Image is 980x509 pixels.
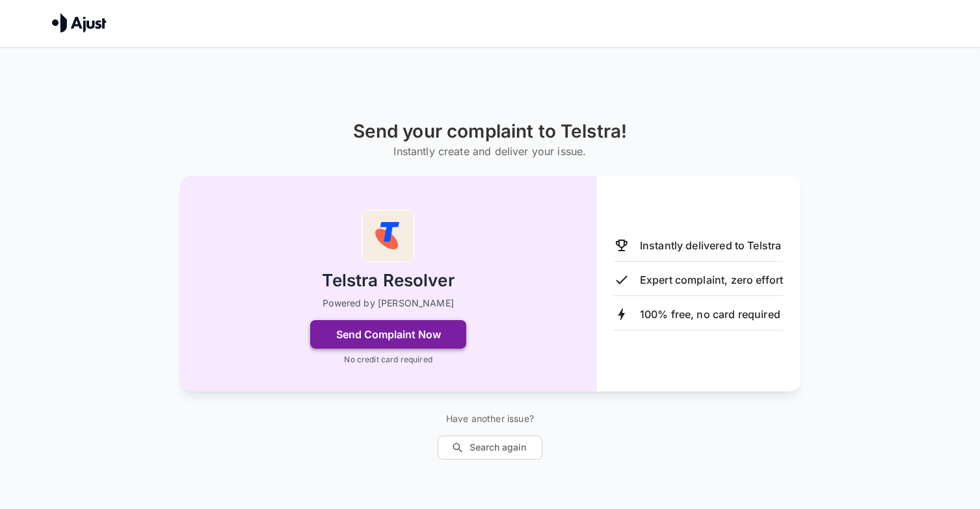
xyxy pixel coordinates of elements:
[640,306,780,322] p: 100% free, no card required
[344,354,432,366] p: No credit card required
[640,272,783,288] p: Expert complaint, zero effort
[353,121,628,142] h1: Send your complaint to Telstra!
[438,412,542,425] p: Have another issue?
[322,269,454,292] h2: Telstra Resolver
[52,13,107,32] img: Ajust
[323,297,454,310] p: Powered by [PERSON_NAME]
[353,142,628,160] h6: Instantly create and deliver your issue.
[310,320,466,349] button: Send Complaint Now
[438,436,542,460] button: Search again
[362,210,414,262] img: Telstra
[640,238,782,253] p: Instantly delivered to Telstra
